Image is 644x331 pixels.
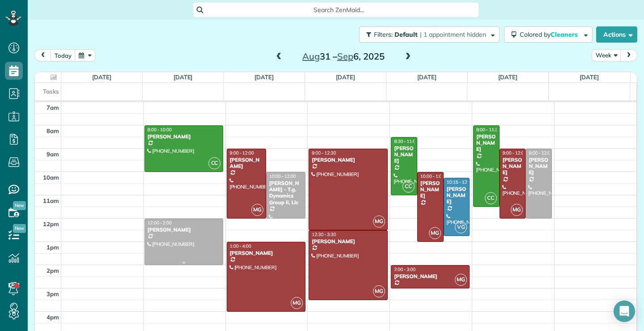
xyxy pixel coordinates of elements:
span: New [13,201,26,210]
span: MG [429,227,441,239]
span: CC [208,157,220,169]
span: Aug [302,51,320,62]
div: [PERSON_NAME] [229,250,303,256]
div: [PERSON_NAME] [502,157,523,176]
div: [PERSON_NAME] [147,133,220,140]
span: Tasks [43,88,59,95]
div: [PERSON_NAME] - T.g. Dynamics Group Ii, Llc [269,180,303,206]
button: Colored byCleaners [504,26,593,43]
a: [DATE] [580,73,599,81]
span: MG [455,274,467,286]
span: MG [511,204,523,216]
div: [PERSON_NAME] [229,157,263,170]
div: [PERSON_NAME] [476,133,497,153]
span: 9:00 - 12:00 [230,150,254,156]
a: [DATE] [174,73,193,81]
span: CC [402,181,415,193]
span: VG [455,221,467,233]
div: [PERSON_NAME] [394,273,467,279]
a: [DATE] [498,73,517,81]
span: 10:15 - 12:45 [447,179,474,185]
span: 9:00 - 12:30 [312,150,336,156]
span: Filters: [374,30,393,39]
span: MG [291,297,303,309]
a: [DATE] [254,73,274,81]
span: New [13,224,26,233]
a: [DATE] [417,73,436,81]
span: 1pm [47,244,59,251]
span: 3pm [47,290,59,297]
button: Week [592,49,621,61]
span: 2:00 - 3:00 [394,267,415,272]
button: today [51,49,76,61]
span: MG [373,215,385,228]
div: [PERSON_NAME] [311,157,385,163]
span: 9:00 - 12:00 [529,150,553,156]
div: [PERSON_NAME] [528,157,549,176]
div: [PERSON_NAME] [394,145,415,164]
span: MG [373,285,385,297]
span: 12pm [43,220,59,228]
button: next [620,49,637,61]
div: [PHONE_NUMBER] [394,288,467,294]
span: Cleaners [551,30,579,39]
span: MG [251,204,263,216]
span: 8:00 - 11:30 [476,127,500,133]
span: | 1 appointment hidden [420,30,486,39]
a: [DATE] [92,73,111,81]
div: [PERSON_NAME] [147,227,220,233]
span: 10:00 - 1:00 [420,173,445,179]
span: 1:00 - 4:00 [230,243,251,249]
span: 10am [43,174,59,181]
span: Default [394,30,418,39]
span: 7am [47,104,59,111]
div: Open Intercom Messenger [614,301,635,322]
button: Filters: Default | 1 appointment hidden [359,26,500,43]
span: Sep [337,51,353,62]
a: [DATE] [336,73,355,81]
span: CC [485,192,497,204]
div: [PERSON_NAME] [446,186,467,205]
span: 8am [47,127,59,134]
span: 9am [47,150,59,158]
button: Actions [596,26,637,43]
div: [PERSON_NAME] [420,180,441,199]
a: Filters: Default | 1 appointment hidden [355,26,500,43]
span: 8:30 - 11:00 [394,138,418,144]
div: [PERSON_NAME] [311,238,385,245]
span: 11am [43,197,59,204]
h2: 31 – 6, 2025 [288,52,399,61]
span: 12:30 - 3:30 [312,232,336,237]
span: 2pm [47,267,59,274]
span: 9:00 - 12:00 [503,150,527,156]
span: 8:00 - 10:00 [148,127,172,133]
span: Colored by [520,30,581,39]
button: prev [34,49,51,61]
span: 10:00 - 12:00 [269,173,296,179]
span: 4pm [47,314,59,321]
span: 12:00 - 2:00 [148,220,172,226]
